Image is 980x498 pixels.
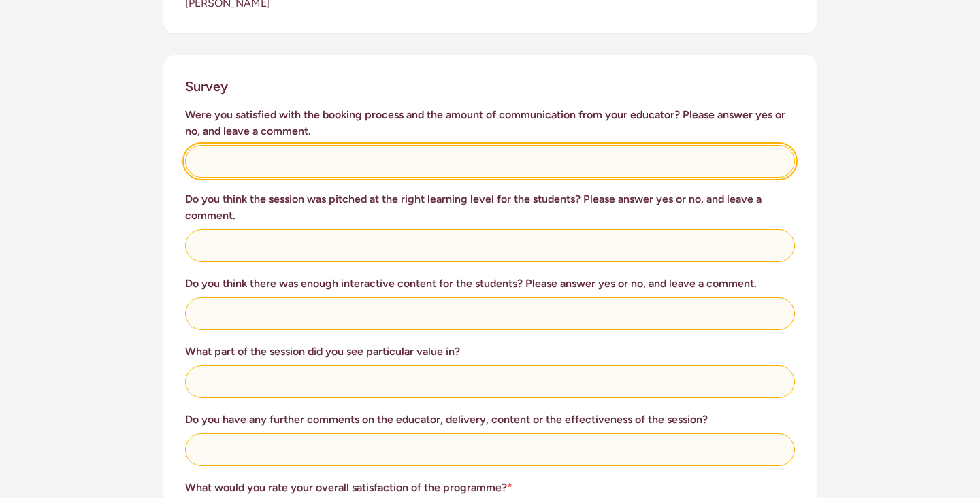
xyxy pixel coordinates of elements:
h3: Do you think there was enough interactive content for the students? Please answer yes or no, and ... [185,276,795,292]
h3: Were you satisfied with the booking process and the amount of communication from your educator? P... [185,107,795,139]
h3: Do you have any further comments on the educator, delivery, content or the effectiveness of the s... [185,412,795,428]
h3: What part of the session did you see particular value in? [185,344,795,360]
h3: Do you think the session was pitched at the right learning level for the students? Please answer ... [185,191,795,224]
h3: What would you rate your overall satisfaction of the programme? [185,480,795,496]
h2: Survey [185,77,228,96]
